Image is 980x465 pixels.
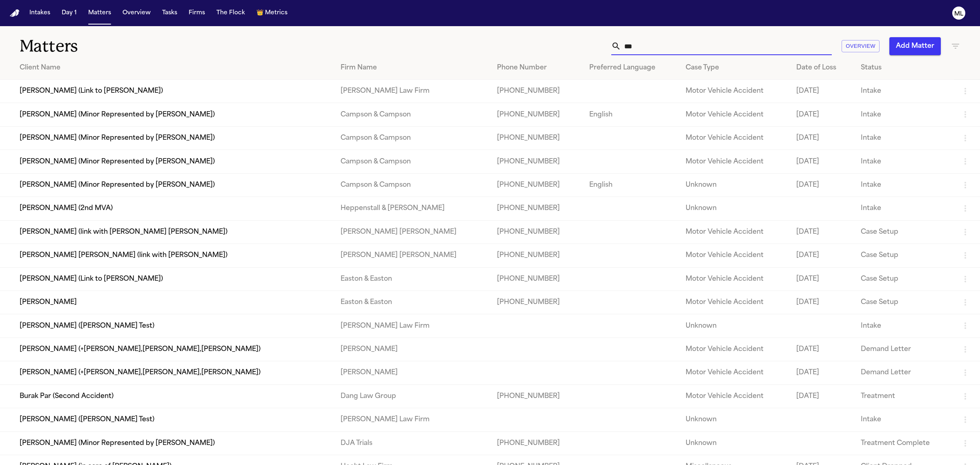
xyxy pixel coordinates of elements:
[490,291,583,314] td: [PHONE_NUMBER]
[334,267,491,291] td: Easton & Easton
[490,431,583,455] td: [PHONE_NUMBER]
[26,6,53,20] button: Intakes
[10,9,20,17] a: Home
[490,150,583,173] td: [PHONE_NUMBER]
[334,80,491,103] td: [PERSON_NAME] Law Firm
[679,150,790,173] td: Motor Vehicle Accident
[686,63,783,73] div: Case Type
[679,267,790,291] td: Motor Vehicle Accident
[790,126,854,150] td: [DATE]
[334,431,491,455] td: DJA Trials
[159,6,180,20] button: Tasks
[334,408,491,431] td: [PERSON_NAME] Law Firm
[490,126,583,150] td: [PHONE_NUMBER]
[854,103,954,126] td: Intake
[490,220,583,244] td: [PHONE_NUMBER]
[334,314,491,338] td: [PERSON_NAME] Law Firm
[854,173,954,197] td: Intake
[854,126,954,150] td: Intake
[790,150,854,173] td: [DATE]
[790,103,854,126] td: [DATE]
[790,385,854,408] td: [DATE]
[790,291,854,314] td: [DATE]
[854,431,954,455] td: Treatment Complete
[679,103,790,126] td: Motor Vehicle Accident
[334,150,491,173] td: Campson & Campson
[854,408,954,431] td: Intake
[497,63,576,73] div: Phone Number
[490,103,583,126] td: [PHONE_NUMBER]
[334,103,491,126] td: Campson & Campson
[253,6,291,20] button: crownMetrics
[790,244,854,267] td: [DATE]
[185,6,208,20] button: Firms
[790,173,854,197] td: [DATE]
[854,361,954,385] td: Demand Letter
[490,197,583,220] td: [PHONE_NUMBER]
[583,173,679,197] td: English
[334,173,491,197] td: Campson & Campson
[679,338,790,361] td: Motor Vehicle Accident
[679,361,790,385] td: Motor Vehicle Accident
[334,291,491,314] td: Easton & Easton
[490,173,583,197] td: [PHONE_NUMBER]
[854,150,954,173] td: Intake
[85,6,114,20] button: Matters
[679,126,790,150] td: Motor Vehicle Accident
[854,267,954,291] td: Case Setup
[334,220,491,244] td: [PERSON_NAME] [PERSON_NAME]
[854,80,954,103] td: Intake
[790,361,854,385] td: [DATE]
[334,126,491,150] td: Campson & Campson
[854,220,954,244] td: Case Setup
[854,244,954,267] td: Case Setup
[679,173,790,197] td: Unknown
[889,37,941,55] button: Add Matter
[589,63,673,73] div: Preferred Language
[58,6,80,20] button: Day 1
[679,291,790,314] td: Motor Vehicle Accident
[490,385,583,408] td: [PHONE_NUMBER]
[679,80,790,103] td: Motor Vehicle Accident
[583,103,679,126] td: English
[679,244,790,267] td: Motor Vehicle Accident
[119,6,154,20] button: Overview
[20,36,302,56] h1: Matters
[790,220,854,244] td: [DATE]
[796,63,848,73] div: Date of Loss
[854,291,954,314] td: Case Setup
[854,385,954,408] td: Treatment
[790,80,854,103] td: [DATE]
[341,63,484,73] div: Firm Name
[679,220,790,244] td: Motor Vehicle Accident
[490,80,583,103] td: [PHONE_NUMBER]
[679,314,790,338] td: Unknown
[842,40,880,53] button: Overview
[854,197,954,220] td: Intake
[213,6,248,20] button: The Flock
[334,385,491,408] td: Dang Law Group
[679,408,790,431] td: Unknown
[334,361,491,385] td: [PERSON_NAME]
[854,314,954,338] td: Intake
[490,267,583,291] td: [PHONE_NUMBER]
[854,338,954,361] td: Demand Letter
[790,338,854,361] td: [DATE]
[334,338,491,361] td: [PERSON_NAME]
[10,9,20,17] img: Finch Logo
[334,197,491,220] td: Heppenstall & [PERSON_NAME]
[679,431,790,455] td: Unknown
[861,63,947,73] div: Status
[20,63,327,73] div: Client Name
[790,267,854,291] td: [DATE]
[679,385,790,408] td: Motor Vehicle Accident
[679,197,790,220] td: Unknown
